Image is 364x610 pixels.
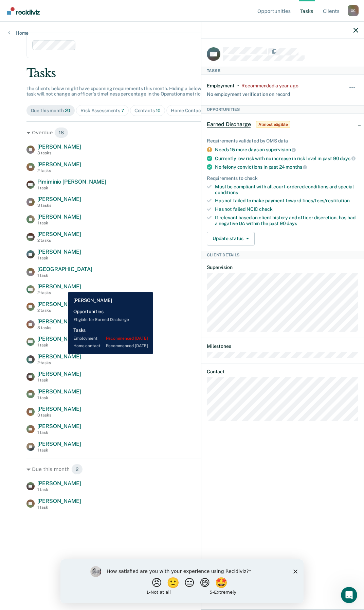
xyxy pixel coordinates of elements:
[215,206,358,212] div: Has not failed NCIC
[26,464,338,475] div: Due this month
[26,86,204,97] span: The clients below might have upcoming requirements this month. Hiding a below task will not chang...
[121,108,124,113] span: 7
[37,325,81,330] div: 3 tasks
[348,5,359,16] div: G C
[348,5,359,16] button: Profile dropdown button
[201,114,364,135] div: Earned DischargeAlmost eligible
[156,108,161,113] span: 10
[37,318,81,325] span: [PERSON_NAME]
[37,151,81,155] div: 3 tasks
[215,190,238,195] span: conditions
[37,256,81,260] div: 1 task
[256,121,290,128] span: Almost eligible
[37,487,81,492] div: 1 task
[37,448,81,453] div: 1 task
[37,441,81,447] span: [PERSON_NAME]
[201,251,364,259] div: Client Details
[37,221,81,225] div: 1 task
[207,265,358,270] dt: Supervision
[341,587,357,603] iframe: Intercom live chat
[302,198,350,203] span: fines/fees/restitution
[37,378,81,383] div: 1 task
[37,308,81,313] div: 2 tasks
[201,67,364,75] div: Tasks
[37,186,106,190] div: 1 task
[37,430,81,435] div: 1 task
[215,184,358,196] div: Must be compliant with all court-ordered conditions and special
[37,498,81,504] span: [PERSON_NAME]
[201,105,364,114] div: Opportunities
[37,179,106,185] span: Pimiminio [PERSON_NAME]
[37,413,81,418] div: 3 tasks
[37,238,81,243] div: 2 tasks
[37,266,92,272] span: [GEOGRAPHIC_DATA]
[215,164,358,170] div: No felony convictions in past 24
[37,505,81,510] div: 1 task
[215,155,358,162] div: Currently low risk with no increase in risk level in past 90
[37,395,81,400] div: 1 task
[80,108,124,114] div: Risk Assessments
[134,108,161,114] div: Contacts
[8,30,29,36] a: Home
[26,127,338,138] div: Overdue
[37,406,81,412] span: [PERSON_NAME]
[215,198,358,204] div: Has not failed to make payment toward
[215,147,358,153] div: Needs 15 more days on supervision
[37,214,81,220] span: [PERSON_NAME]
[207,343,358,349] dt: Milestones
[37,203,81,208] div: 3 tasks
[207,138,358,144] div: Requirements validated by OMS data
[71,464,83,475] span: 2
[37,353,81,360] span: [PERSON_NAME]
[37,196,81,202] span: [PERSON_NAME]
[207,369,358,375] dt: Contact
[207,83,235,89] div: Employment
[287,221,297,226] span: days
[237,83,239,89] div: •
[340,156,355,161] span: days
[37,371,81,377] span: [PERSON_NAME]
[207,175,358,181] div: Requirements to check
[37,290,81,295] div: 2 tasks
[37,249,81,255] span: [PERSON_NAME]
[207,121,251,128] span: Earned Discharge
[65,108,71,113] span: 20
[171,108,209,114] div: Home Contacts
[37,423,81,429] span: [PERSON_NAME]
[207,89,290,97] div: No employment verification on record
[54,127,68,138] span: 18
[37,143,81,150] span: [PERSON_NAME]
[37,480,81,487] span: [PERSON_NAME]
[37,388,81,395] span: [PERSON_NAME]
[7,7,40,15] img: Recidiviz
[241,83,298,89] div: Recommended a year ago
[37,161,81,168] span: [PERSON_NAME]
[37,301,81,307] span: [PERSON_NAME]
[37,283,81,290] span: [PERSON_NAME]
[259,206,272,212] span: check
[60,559,304,603] iframe: Survey by Kim from Recidiviz
[37,168,81,173] div: 2 tasks
[31,108,71,114] div: Due this month
[207,232,255,245] button: Update status
[37,343,81,348] div: 1 task
[286,164,307,170] span: months
[37,231,81,237] span: [PERSON_NAME]
[37,273,92,278] div: 1 task
[37,336,81,342] span: [PERSON_NAME]
[26,66,338,80] div: Tasks
[37,360,81,365] div: 2 tasks
[215,215,358,226] div: If relevant based on client history and officer discretion, has had a negative UA within the past 90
